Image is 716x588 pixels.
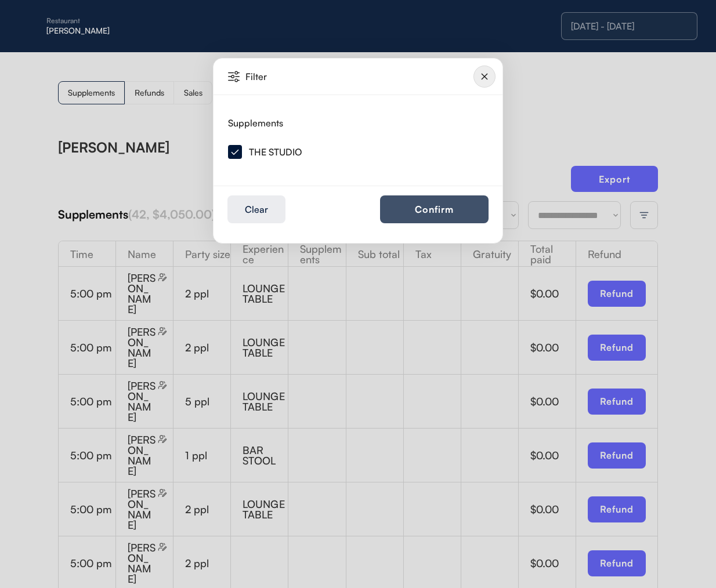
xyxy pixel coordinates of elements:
img: Group%2010124643.svg [473,66,496,88]
button: Clear [227,195,285,223]
div: Supplements [228,118,283,128]
div: Filter [245,72,332,81]
div: THE STUDIO [249,147,302,157]
img: Group%20266.svg [228,145,242,159]
button: Confirm [380,195,489,223]
img: Vector%20%2835%29.svg [228,71,240,82]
